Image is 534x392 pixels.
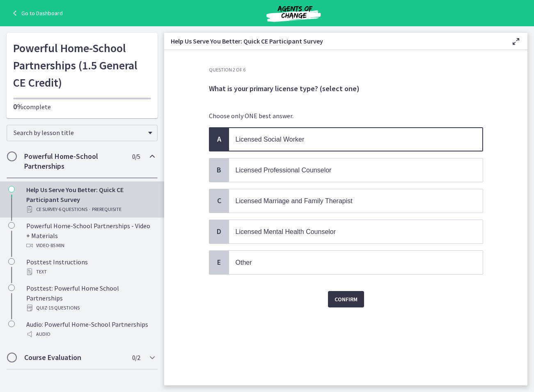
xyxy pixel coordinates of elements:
[92,204,121,214] span: PREREQUISITE
[26,283,154,313] div: Posttest: Powerful Home School Partnerships
[47,303,80,313] span: · 15 Questions
[7,125,158,141] div: Search by lesson title
[214,196,224,206] span: C
[236,197,353,204] span: Licensed Marriage and Family Therapist
[214,257,224,267] span: E
[26,267,154,277] div: Text
[89,204,90,214] span: ·
[26,319,154,339] div: Audio: Powerful Home-School Partnerships
[244,3,343,23] img: Agents of Change
[328,291,364,307] button: Confirm
[24,353,124,362] h2: Course Evaluation
[13,39,151,91] h1: Powerful Home-School Partnerships (1.5 General CE Credit)
[13,102,151,112] p: complete
[57,204,87,214] span: · 6 Questions
[236,136,305,143] span: Licensed Social Worker
[171,36,498,46] h3: Help Us Serve You Better: Quick CE Participant Survey
[49,241,64,250] span: · 85 min
[209,66,483,73] h3: Question 2 of 6
[132,151,140,161] span: 0 / 5
[26,185,154,214] div: Help Us Serve You Better: Quick CE Participant Survey
[335,294,358,304] span: Confirm
[14,128,144,137] span: Search by lesson title
[214,227,224,236] span: D
[209,111,483,121] p: Choose only ONE best answer.
[26,221,154,250] div: Powerful Home-School Partnerships - Video + Materials
[214,165,224,175] span: B
[236,167,332,174] span: Licensed Professional Counselor
[26,257,154,277] div: Posttest Instructions
[26,329,154,339] div: Audio
[13,102,23,111] span: 0%
[236,228,336,235] span: Licensed Mental Health Counselor
[26,303,154,313] div: Quiz
[26,204,154,214] div: CE Survey
[209,84,483,94] h3: What is your primary license type? (select one)
[10,8,63,18] a: Go to Dashboard
[214,134,224,144] span: A
[26,241,154,250] div: Video
[236,259,252,266] span: Other
[132,353,140,362] span: 0 / 2
[24,151,124,171] h2: Powerful Home-School Partnerships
